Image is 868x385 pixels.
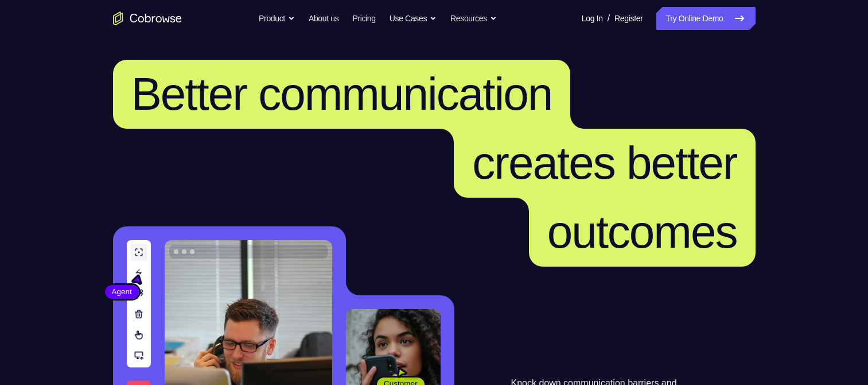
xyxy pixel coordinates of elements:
[656,7,755,30] a: Try Online Demo
[547,206,737,257] span: outcomes
[614,7,643,30] a: Register
[105,286,139,298] span: Agent
[450,7,497,30] button: Resources
[608,11,610,25] span: /
[113,11,182,25] a: Go to the home page
[259,7,295,30] button: Product
[131,68,552,120] span: Better communication
[582,7,603,30] a: Log In
[390,7,437,30] button: Use Cases
[472,137,737,188] span: creates better
[352,7,375,30] a: Pricing
[309,7,338,30] a: About us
